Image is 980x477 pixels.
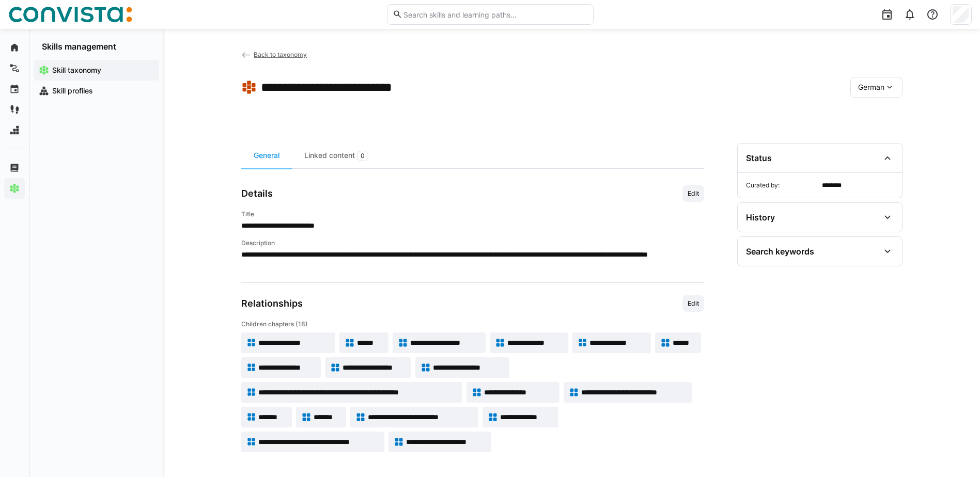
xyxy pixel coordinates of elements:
span: Curated by: [746,181,818,189]
div: History [746,212,775,222]
div: Status [746,153,772,163]
span: Edit [687,299,700,308]
button: Edit [682,295,704,312]
h4: Children chapters (18) [241,320,704,328]
input: Search skills and learning paths… [402,10,587,19]
h3: Relationships [241,298,303,309]
h3: Details [241,188,273,199]
div: Linked content [292,143,381,168]
button: Edit [682,185,704,202]
span: 0 [361,152,365,160]
span: Edit [687,189,700,198]
h4: Description [241,239,704,247]
div: Search keywords [746,246,814,257]
a: Back to taxonomy [241,51,307,58]
div: General [241,143,292,168]
span: Back to taxonomy [254,51,307,58]
span: German [858,82,884,92]
h4: Title [241,210,704,218]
